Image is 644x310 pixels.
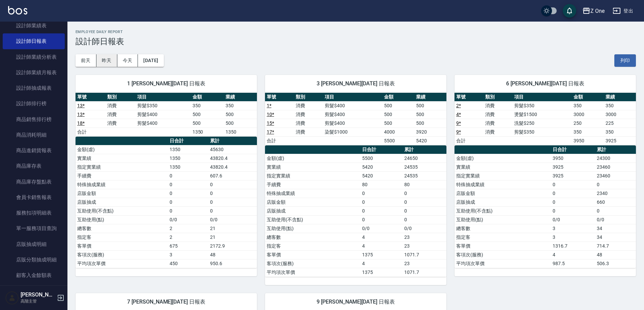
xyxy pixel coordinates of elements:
[168,189,209,198] td: 0
[455,224,551,233] td: 總客數
[551,233,595,242] td: 3
[551,206,595,215] td: 0
[3,267,65,283] a: 顧客入金餘額表
[414,101,446,110] td: 500
[513,128,572,136] td: 剪髮$350
[382,110,414,119] td: 500
[455,163,551,171] td: 實業績
[224,110,257,119] td: 500
[551,215,595,224] td: 0/0
[382,119,414,128] td: 500
[551,242,595,250] td: 1316.7
[455,198,551,206] td: 店販抽成
[294,101,323,110] td: 消費
[551,250,595,259] td: 4
[168,224,209,233] td: 2
[191,110,224,119] td: 500
[403,259,446,268] td: 23
[403,154,446,163] td: 24650
[572,128,604,136] td: 350
[265,206,360,215] td: 店販抽成
[595,224,636,233] td: 34
[455,145,636,268] table: a dense table
[208,259,257,268] td: 950.6
[323,101,382,110] td: 剪髮$400
[168,206,209,215] td: 0
[106,119,136,128] td: 消費
[360,233,403,242] td: 4
[208,215,257,224] td: 0/0
[265,259,360,268] td: 客項次(服務)
[551,154,595,163] td: 3950
[76,206,168,215] td: 互助使用(不含點)
[414,128,446,136] td: 3920
[595,233,636,242] td: 34
[294,119,323,128] td: 消費
[360,215,403,224] td: 0
[551,171,595,180] td: 3925
[604,119,636,128] td: 225
[403,189,446,198] td: 0
[76,180,168,189] td: 特殊抽成業績
[414,119,446,128] td: 500
[360,250,403,259] td: 1375
[323,128,382,136] td: 染髮$1000
[484,128,513,136] td: 消費
[76,242,168,250] td: 客單價
[403,206,446,215] td: 0
[208,154,257,163] td: 43820.4
[76,224,168,233] td: 總客數
[76,37,636,46] h3: 設計師日報表
[136,110,191,119] td: 剪髮$400
[3,127,65,143] a: 商品消耗明細
[595,163,636,171] td: 23460
[455,180,551,189] td: 特殊抽成業績
[455,259,551,268] td: 平均項次單價
[463,80,628,87] span: 6 [PERSON_NAME][DATE] 日報表
[3,33,65,49] a: 設計師日報表
[168,137,209,145] th: 日合計
[76,233,168,242] td: 指定客
[484,110,513,119] td: 消費
[191,101,224,110] td: 350
[208,242,257,250] td: 2172.9
[3,80,65,96] a: 設計師抽成報表
[76,30,636,34] h2: Employee Daily Report
[513,119,572,128] td: 洗髮$250
[294,110,323,119] td: 消費
[455,233,551,242] td: 指定客
[265,180,360,189] td: 手續費
[595,198,636,206] td: 660
[265,224,360,233] td: 互助使用(點)
[360,154,403,163] td: 5500
[265,198,360,206] td: 店販金額
[294,128,323,136] td: 消費
[595,259,636,268] td: 506.3
[323,119,382,128] td: 剪髮$400
[604,101,636,110] td: 350
[106,101,136,110] td: 消費
[403,145,446,154] th: 累計
[455,93,484,102] th: 單號
[265,154,360,163] td: 金額(虛)
[208,145,257,154] td: 45630
[604,128,636,136] td: 350
[3,252,65,267] a: 店販分類抽成明細
[595,242,636,250] td: 714.7
[403,250,446,259] td: 1071.7
[595,250,636,259] td: 48
[3,221,65,236] a: 單一服務項目查詢
[76,93,257,137] table: a dense table
[3,96,65,111] a: 設計師排行榜
[3,158,65,174] a: 商品庫存表
[455,93,636,145] table: a dense table
[273,299,438,305] span: 9 [PERSON_NAME][DATE] 日報表
[265,233,360,242] td: 總客數
[382,93,414,102] th: 金額
[76,54,96,67] button: 前天
[455,206,551,215] td: 互助使用(不含點)
[3,18,65,33] a: 設計師業績表
[604,93,636,102] th: 業績
[360,145,403,154] th: 日合計
[590,7,605,15] div: Z One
